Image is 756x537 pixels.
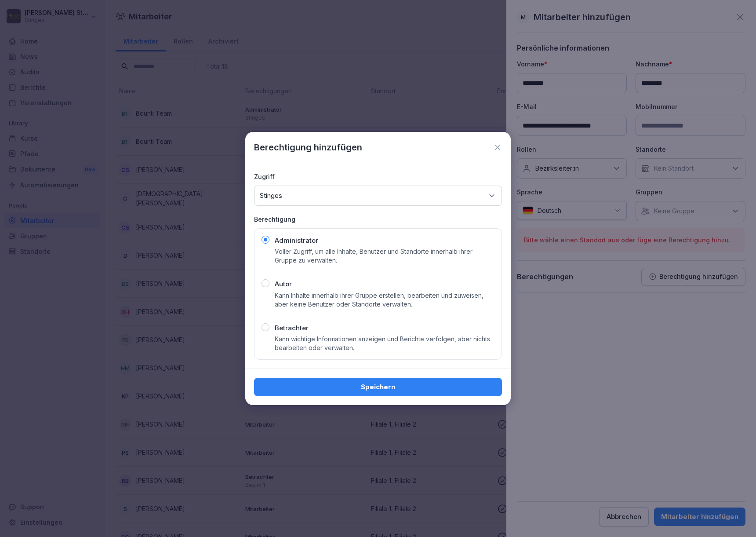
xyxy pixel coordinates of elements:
p: Betrachter [275,323,309,333]
p: Berechtigung [254,215,502,224]
p: Administrator [275,236,318,246]
p: Autor [275,279,292,289]
p: Kann Inhalte innerhalb ihrer Gruppe erstellen, bearbeiten und zuweisen, aber keine Benutzer oder ... [275,291,494,309]
p: Stinges [260,191,282,200]
p: Berechtigung hinzufügen [254,141,362,154]
p: Kann wichtige Informationen anzeigen und Berichte verfolgen, aber nichts bearbeiten oder verwalten. [275,335,494,352]
p: Voller Zugriff, um alle Inhalte, Benutzer und Standorte innerhalb ihrer Gruppe zu verwalten. [275,247,494,265]
div: Speichern [261,382,495,392]
p: Zugriff [254,172,502,181]
button: Speichern [254,378,502,396]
